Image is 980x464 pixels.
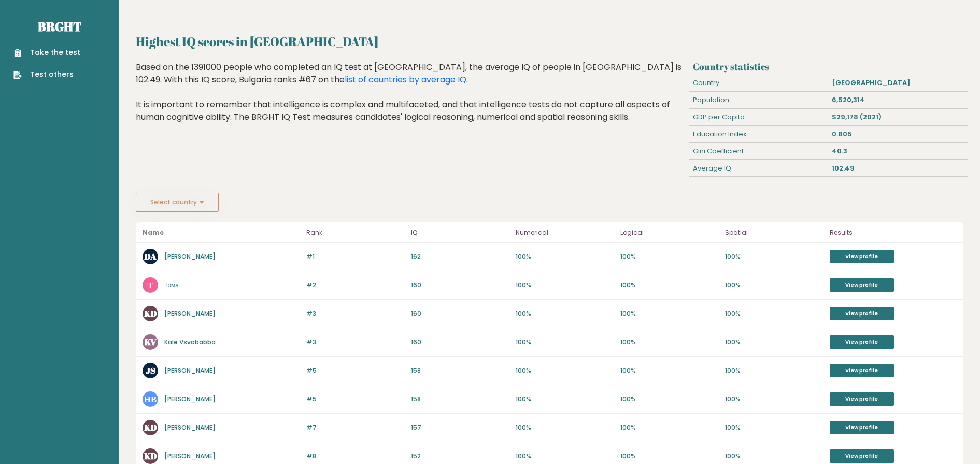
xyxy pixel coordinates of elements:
a: Take the test [13,47,80,58]
text: KD [144,421,157,433]
p: 100% [620,338,719,347]
p: IQ [411,227,509,239]
div: 0.805 [828,126,968,143]
p: 158 [411,395,509,404]
a: [PERSON_NAME] [164,366,216,375]
p: #7 [306,423,405,432]
div: Population [689,92,828,108]
p: #5 [306,366,405,375]
a: [PERSON_NAME] [164,395,216,403]
p: 100% [516,395,614,404]
text: KD [144,450,157,462]
a: [PERSON_NAME] [164,252,216,261]
p: Logical [620,227,719,239]
p: 100% [725,452,823,461]
p: 157 [411,423,509,432]
p: #5 [306,395,405,404]
text: JS [146,364,155,376]
div: 102.49 [828,160,968,177]
a: View profile [830,449,894,463]
a: Test others [13,69,80,80]
text: НВ [144,393,157,405]
p: 100% [725,280,823,290]
a: View profile [830,364,894,377]
a: View profile [830,335,894,349]
p: 100% [516,252,614,261]
p: #3 [306,338,405,347]
div: Country [689,75,828,91]
p: 100% [725,338,823,347]
p: Results [830,227,957,239]
p: 100% [620,280,719,290]
p: 100% [620,366,719,375]
text: KV [145,336,157,348]
p: 100% [516,423,614,432]
p: 100% [725,309,823,318]
button: Select country [136,193,219,212]
div: Education Index [689,126,828,143]
a: View profile [830,307,894,320]
p: Numerical [516,227,614,239]
b: Name [143,228,164,237]
p: 100% [620,252,719,261]
a: [PERSON_NAME] [164,452,216,460]
div: Average IQ [689,160,828,177]
p: 100% [620,452,719,461]
p: 100% [516,366,614,375]
p: 100% [516,338,614,347]
p: 160 [411,338,509,347]
p: 162 [411,252,509,261]
text: KD [144,307,157,319]
a: Тома [164,280,179,289]
p: 100% [516,280,614,290]
div: [GEOGRAPHIC_DATA] [828,75,968,91]
p: 100% [725,423,823,432]
p: 160 [411,280,509,290]
text: Т [147,279,153,291]
p: 100% [620,423,719,432]
text: DA [144,250,157,262]
p: Rank [306,227,405,239]
div: Gini Coefficient [689,143,828,160]
p: 100% [516,452,614,461]
a: View profile [830,421,894,434]
p: #1 [306,252,405,261]
a: View profile [830,250,894,263]
p: 100% [725,252,823,261]
p: 160 [411,309,509,318]
h2: Highest IQ scores in [GEOGRAPHIC_DATA] [136,32,963,51]
div: 6,520,314 [828,92,968,108]
p: #3 [306,309,405,318]
a: Kale Vsvababba [164,338,216,346]
p: 100% [516,309,614,318]
p: #8 [306,452,405,461]
p: 100% [620,395,719,404]
div: Based on the 1391000 people who completed an IQ test at [GEOGRAPHIC_DATA], the average IQ of peop... [136,61,685,139]
p: 100% [725,395,823,404]
p: Spatial [725,227,823,239]
p: 152 [411,452,509,461]
a: list of countries by average IQ [345,74,466,86]
p: 158 [411,366,509,375]
p: 100% [725,366,823,375]
div: $29,178 (2021) [828,109,968,125]
a: View profile [830,278,894,292]
div: 40.3 [828,143,968,160]
a: [PERSON_NAME] [164,309,216,318]
a: View profile [830,392,894,406]
p: #2 [306,280,405,290]
div: GDP per Capita [689,109,828,125]
p: 100% [620,309,719,318]
h3: Country statistics [693,61,963,72]
a: Brght [38,18,81,35]
a: [PERSON_NAME] [164,423,216,432]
